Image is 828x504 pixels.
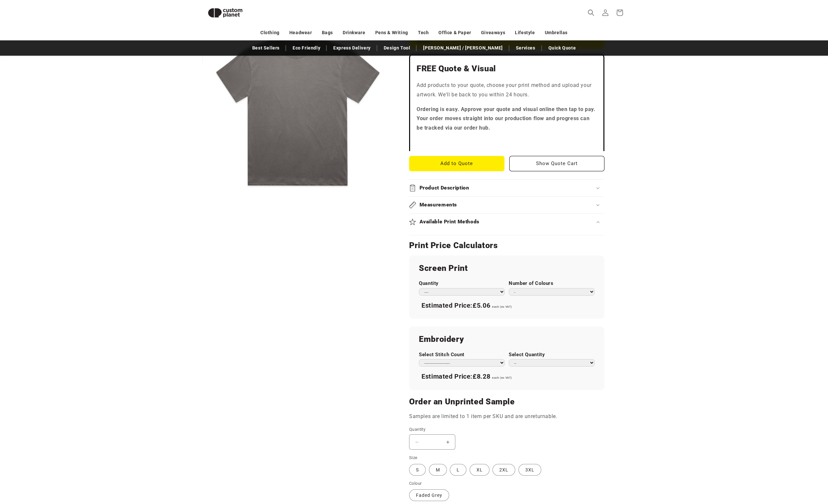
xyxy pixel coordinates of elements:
[409,180,604,196] summary: Product Description
[513,42,539,54] a: Services
[409,240,604,251] h2: Print Price Calculators
[330,42,374,54] a: Express Delivery
[409,455,418,461] legend: Size
[322,27,333,38] a: Bags
[419,352,505,358] label: Select Stitch Count
[375,27,408,38] a: Pens & Writing
[420,218,480,225] h2: Available Print Methods
[417,81,597,100] p: Add products to your quote, choose your print method and upload your artwork. We'll be back to yo...
[289,42,324,54] a: Eco Friendly
[409,480,422,487] legend: Colour
[419,370,595,384] div: Estimated Price:
[429,464,447,476] label: M
[473,372,490,380] span: £8.28
[481,27,505,38] a: Giveaways
[202,3,248,23] img: Custom Planet
[409,214,604,230] summary: Available Print Methods
[249,42,283,54] a: Best Sellers
[409,426,552,433] label: Quantity
[438,27,471,38] a: Office & Paper
[518,464,541,476] label: 3XL
[409,397,604,407] h2: Order an Unprinted Sample
[417,138,597,145] iframe: Customer reviews powered by Trustpilot
[515,27,535,38] a: Lifestyle
[420,42,506,54] a: [PERSON_NAME] / [PERSON_NAME]
[409,197,604,213] summary: Measurements
[473,301,490,309] span: £5.06
[716,434,828,504] iframe: Chat Widget
[409,489,449,501] label: Faded Grey
[343,27,365,38] a: Drinkware
[450,464,466,476] label: L
[409,156,504,171] button: Add to Quote
[492,305,512,308] span: each (ex VAT)
[409,464,426,476] label: S
[418,27,429,38] a: Tech
[509,352,595,358] label: Select Quantity
[492,464,515,476] label: 2XL
[420,202,457,208] h2: Measurements
[584,6,598,20] summary: Search
[419,299,595,313] div: Estimated Price:
[289,27,312,38] a: Headwear
[509,156,605,171] button: Show Quote Cart
[260,27,280,38] a: Clothing
[380,42,414,54] a: Design Tool
[509,280,595,287] label: Number of Colours
[419,263,595,273] h2: Screen Print
[470,464,490,476] label: XL
[419,334,595,344] h2: Embroidery
[420,185,469,191] h2: Product Description
[545,27,568,38] a: Umbrellas
[545,42,579,54] a: Quick Quote
[492,376,512,379] span: each (ex VAT)
[419,280,505,287] label: Quantity
[409,412,604,421] p: Samples are limited to 1 item per SKU and are unreturnable.
[417,106,596,131] strong: Ordering is easy. Approve your quote and visual online then tap to pay. Your order moves straight...
[417,63,597,74] h2: FREE Quote & Visual
[202,10,393,200] media-gallery: Gallery Viewer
